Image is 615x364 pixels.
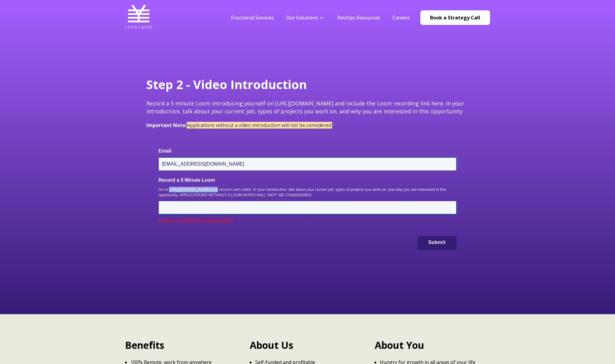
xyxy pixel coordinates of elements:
a: Our Solutions [286,14,318,21]
div: Please complete this required field. [158,217,457,224]
a: Fractional Services [231,14,274,21]
h2: About You [375,338,490,352]
a: RevOps Resources [337,14,380,21]
h2: About Us [250,338,365,352]
span: Important Note: [146,122,187,129]
span: Step 2 - Video Introduction [146,76,307,93]
h2: Benefits [125,338,240,352]
div: Navigation Menu [225,14,416,21]
a: Book a Strategy Call [420,10,490,25]
a: Careers [392,14,410,21]
span: Applications without a video introduction will not be considered. [187,122,332,129]
div: Go to [URL][DOMAIN_NAME] and record Loom video. In your introduction, talk about your current job... [158,187,457,198]
span: Email [158,148,172,153]
img: Lean Layer Logo [125,3,152,30]
span: Record a 5 minute Loom introducing yourself on [URL][DOMAIN_NAME] and include the Loom recording ... [146,100,464,115]
form: HubSpot Form [146,136,469,261]
button: Submit [417,236,457,249]
span: Record a 5 Minute Loom [158,177,215,183]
